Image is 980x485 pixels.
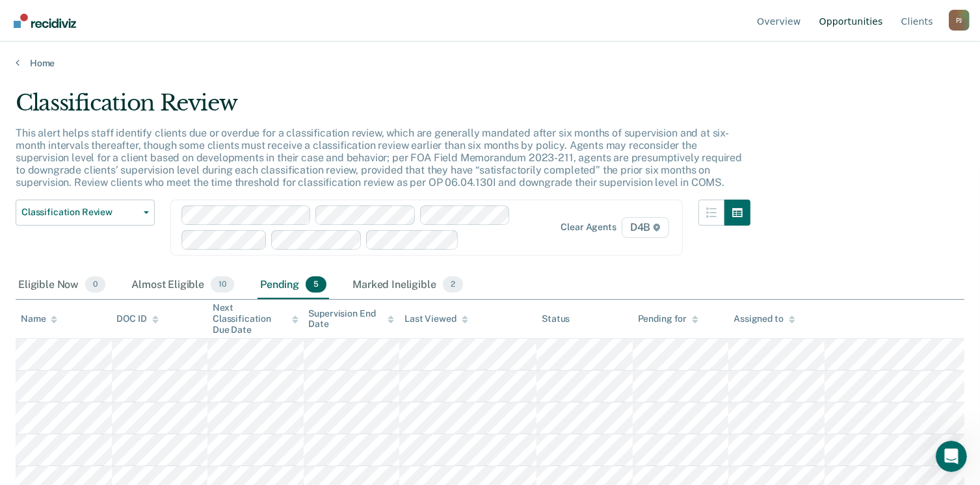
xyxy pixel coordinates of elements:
[638,313,698,324] div: Pending for
[936,441,967,472] iframe: Intercom live chat
[16,127,742,189] p: This alert helps staff identify clients due or overdue for a classification review, which are gen...
[309,308,395,330] div: Supervision End Date
[306,276,326,293] span: 5
[211,276,234,293] span: 10
[258,271,329,300] div: Pending5
[16,57,964,69] a: Home
[16,90,750,127] div: Classification Review
[542,313,570,324] div: Status
[16,200,155,226] button: Classification Review
[129,271,237,300] div: Almost Eligible10
[949,10,970,31] div: P J
[949,10,970,31] button: Profile dropdown button
[117,313,159,324] div: DOC ID
[85,276,105,293] span: 0
[21,313,57,324] div: Name
[16,271,108,300] div: Eligible Now0
[213,302,298,335] div: Next Classification Due Date
[350,271,466,300] div: Marked Ineligible2
[21,207,139,218] span: Classification Review
[404,313,468,324] div: Last Viewed
[14,14,76,28] img: Recidiviz
[622,217,669,238] span: D4B
[734,313,795,324] div: Assigned to
[561,222,616,233] div: Clear agents
[443,276,463,293] span: 2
